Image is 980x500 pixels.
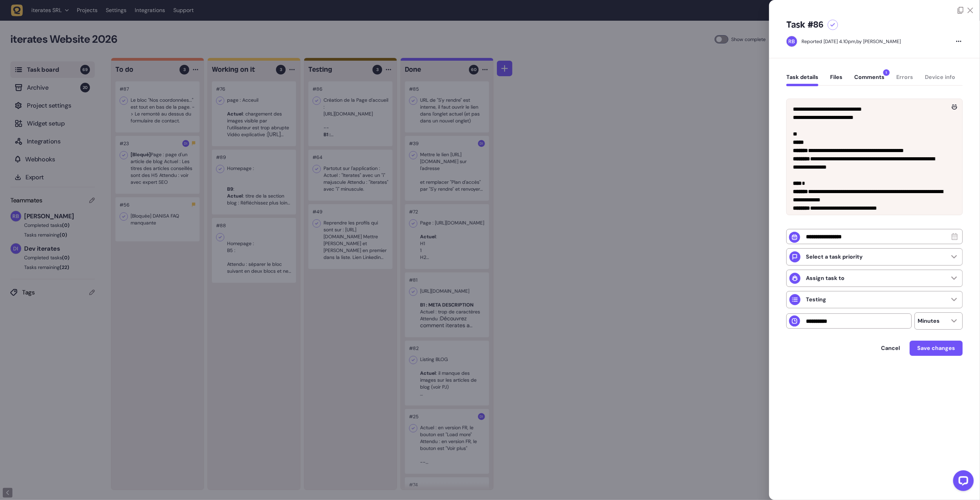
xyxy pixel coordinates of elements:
[806,275,845,282] p: Assign task to
[917,346,955,351] span: Save changes
[881,346,900,351] span: Cancel
[883,69,890,76] span: 1
[786,74,818,86] button: Task details
[787,36,797,47] img: Rodolphe Balay
[806,296,826,303] p: Testing
[802,38,901,45] div: by [PERSON_NAME]
[918,318,940,324] p: Minutes
[874,341,907,355] button: Cancel
[830,74,843,86] button: Files
[910,341,963,356] button: Save changes
[854,74,885,86] button: Comments
[806,253,863,260] p: Select a task priority
[802,38,856,44] div: Reported [DATE] 4.10pm,
[948,468,977,497] iframe: LiveChat chat widget
[786,19,824,30] h5: Task #86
